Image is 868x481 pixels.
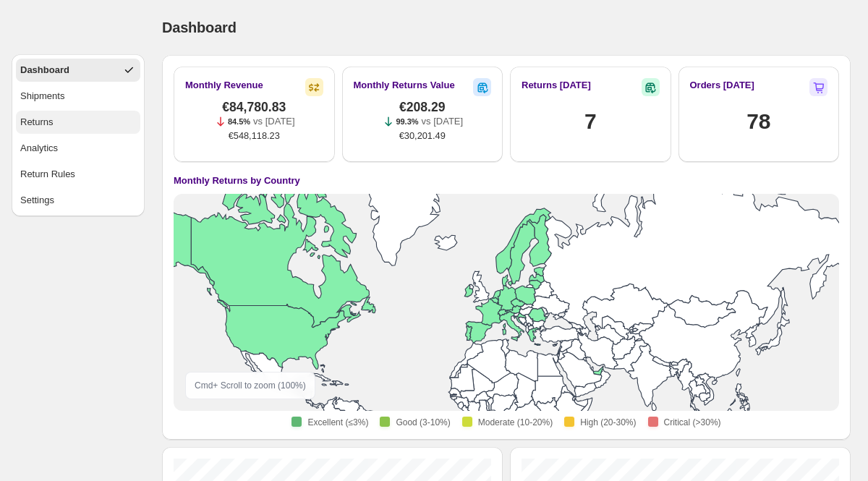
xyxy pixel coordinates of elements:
div: Shipments [20,89,64,103]
h4: Monthly Returns by Country [174,174,300,188]
button: Return Rules [16,163,140,186]
span: Moderate (10-20%) [478,417,553,428]
button: Dashboard [16,59,140,82]
div: Dashboard [20,63,69,77]
div: Returns [20,115,54,129]
h2: Monthly Returns Value [354,78,455,93]
h2: Returns [DATE] [522,78,591,93]
span: €548,118.23 [229,129,280,143]
div: Cmd + Scroll to zoom ( 100 %) [185,372,315,399]
h1: 78 [746,107,770,136]
div: Analytics [20,141,58,156]
button: Settings [16,189,140,212]
div: Settings [20,193,54,208]
h2: Orders [DATE] [690,78,754,93]
span: Critical (>30%) [664,417,721,428]
span: Good (3-10%) [396,417,450,428]
button: Returns [16,111,140,134]
h2: Monthly Revenue [185,78,263,93]
p: vs [DATE] [422,114,464,129]
span: 99.3% [396,117,418,126]
p: vs [DATE] [253,114,295,129]
span: High (20-30%) [580,417,636,428]
button: Analytics [16,137,140,160]
span: €208.29 [399,100,446,114]
button: Shipments [16,85,140,108]
div: Return Rules [20,167,75,182]
span: 84.5% [228,117,250,126]
h1: 7 [584,107,596,136]
span: €84,780.83 [222,100,286,114]
span: €30,201.49 [399,129,446,143]
span: Excellent (≤3%) [307,417,368,428]
span: Dashboard [162,20,237,35]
